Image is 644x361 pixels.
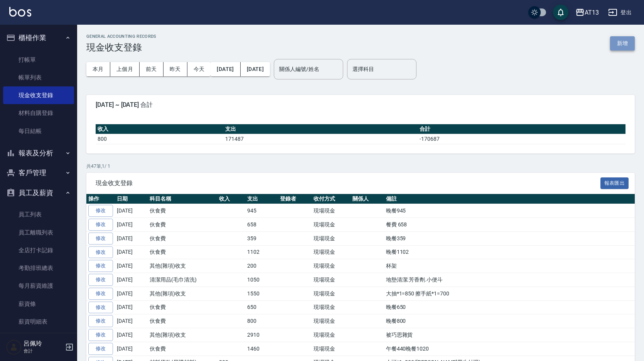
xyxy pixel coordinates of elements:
a: 修改 [88,260,113,272]
td: [DATE] [115,287,148,300]
td: 2910 [245,328,278,342]
button: 今天 [187,62,211,76]
a: 薪資條 [3,295,74,313]
td: 清潔用品(毛巾清洗) [148,273,217,287]
button: 櫃檯作業 [3,28,74,48]
td: 其他(雜項)收支 [148,328,217,342]
button: 登出 [605,5,635,20]
p: 共 47 筆, 1 / 1 [86,163,635,170]
th: 備註 [384,194,635,204]
th: 收付方式 [312,194,351,204]
td: 大抽*1=850 擦手紙*1=700 [384,287,635,300]
a: 現金收支登錄 [3,86,74,104]
th: 收入 [96,124,223,134]
td: 被巧思雜貨 [384,328,635,342]
a: 薪資明細表 [3,313,74,331]
button: 客戶管理 [3,163,74,183]
th: 收入 [217,194,245,204]
td: 伙食費 [148,218,217,232]
button: save [553,5,568,20]
td: 地墊清潔.芳香劑.小便斗 [384,273,635,287]
th: 合計 [418,124,625,134]
button: 報表及分析 [3,143,74,163]
button: 報表匯出 [600,177,629,189]
button: [DATE] [241,62,270,76]
td: 伙食費 [148,300,217,314]
th: 關係人 [351,194,384,204]
button: 員工及薪資 [3,183,74,203]
button: 前天 [140,62,164,76]
td: [DATE] [115,218,148,232]
td: 餐費 658 [384,218,635,232]
a: 修改 [88,205,113,217]
td: [DATE] [115,300,148,314]
td: [DATE] [115,259,148,273]
span: 現金收支登錄 [96,179,600,187]
a: 修改 [88,274,113,286]
td: 現場現金 [312,245,351,259]
td: [DATE] [115,342,148,356]
td: 1550 [245,287,278,300]
td: 現場現金 [312,287,351,300]
a: 修改 [88,343,113,355]
td: 現場現金 [312,300,351,314]
a: 全店打卡記錄 [3,241,74,259]
td: 晚餐1102 [384,245,635,259]
button: 上個月 [110,62,140,76]
td: 現場現金 [312,218,351,232]
td: 晚餐800 [384,314,635,328]
td: 1102 [245,245,278,259]
a: 報表匯出 [600,179,629,186]
a: 每月薪資維護 [3,277,74,295]
td: [DATE] [115,273,148,287]
img: Logo [9,7,31,17]
img: Person [6,339,22,355]
th: 操作 [86,194,115,204]
button: [DATE] [211,62,240,76]
td: [DATE] [115,314,148,328]
a: 薪資轉帳明細 [3,331,74,348]
td: 伙食費 [148,342,217,356]
td: 現場現金 [312,231,351,245]
h2: GENERAL ACCOUNTING RECORDS [86,34,157,39]
td: 800 [96,134,223,144]
th: 支出 [245,194,278,204]
td: 伙食費 [148,231,217,245]
span: [DATE] ~ [DATE] 合計 [96,101,625,109]
a: 材料自購登錄 [3,104,74,122]
td: 現場現金 [312,259,351,273]
th: 登錄者 [278,194,312,204]
h3: 現金收支登錄 [86,42,157,53]
a: 帳單列表 [3,69,74,86]
td: [DATE] [115,231,148,245]
td: 現場現金 [312,342,351,356]
td: 1050 [245,273,278,287]
td: 晚餐359 [384,231,635,245]
a: 修改 [88,329,113,341]
a: 修改 [88,219,113,231]
th: 科目名稱 [148,194,217,204]
td: 現場現金 [312,273,351,287]
td: [DATE] [115,245,148,259]
td: 其他(雜項)收支 [148,287,217,300]
td: 現場現金 [312,314,351,328]
td: 359 [245,231,278,245]
div: AT13 [585,8,599,17]
a: 修改 [88,288,113,300]
td: 杯架 [384,259,635,273]
td: 晚餐650 [384,300,635,314]
td: 945 [245,204,278,218]
td: 171487 [223,134,418,144]
a: 打帳單 [3,51,74,69]
td: [DATE] [115,328,148,342]
td: 伙食費 [148,314,217,328]
button: 昨天 [164,62,187,76]
a: 修改 [88,302,113,314]
td: 1460 [245,342,278,356]
a: 新增 [610,39,635,47]
a: 修改 [88,315,113,327]
td: 伙食費 [148,204,217,218]
th: 日期 [115,194,148,204]
button: 本月 [86,62,110,76]
td: 650 [245,300,278,314]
